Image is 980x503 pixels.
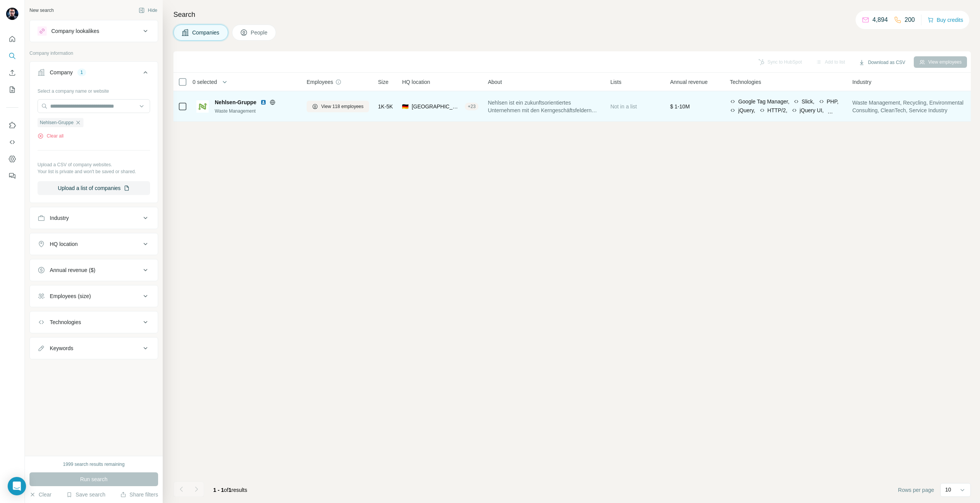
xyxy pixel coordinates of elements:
span: Lists [610,78,621,86]
div: Select a company name or website [38,85,150,95]
span: of [224,487,229,493]
div: Employees (size) [50,292,91,300]
button: Technologies [30,313,158,331]
h4: Search [173,9,971,20]
button: Company1 [30,63,158,85]
span: 1K-5K [378,103,393,110]
button: View 118 employees [307,101,369,112]
div: New search [29,7,54,14]
span: [GEOGRAPHIC_DATA], [GEOGRAPHIC_DATA] [412,103,462,110]
div: Waste Management [215,108,297,115]
span: jQuery UI, [800,106,824,114]
button: Employees (size) [30,287,158,305]
button: Feedback [6,169,18,183]
button: Use Surfe API [6,135,18,149]
button: Clear all [38,133,64,139]
p: 4,894 [872,15,888,25]
button: Annual revenue ($) [30,261,158,279]
span: Industry [852,78,871,86]
span: Nehlsen-Gruppe [40,119,73,126]
span: Waste Management, Recycling, Environmental Consulting, CleanTech, Service Industry [852,99,965,114]
span: Technologies [730,78,761,86]
span: Size [378,78,389,86]
button: Upload a list of companies [38,181,150,195]
span: HTTP/2, [768,106,787,114]
button: Use Surfe on LinkedIn [6,118,18,132]
div: HQ location [50,240,78,248]
button: My lists [6,83,18,97]
button: Dashboard [6,152,18,166]
span: People [251,29,268,36]
button: Company lookalikes [30,22,158,40]
button: Download as CSV [853,57,910,68]
button: Buy credits [928,15,963,25]
span: Nehlsen ist ein zukunftsorientiertes Unternehmen mit den Kerngeschäftsfeldern Recycling, Entsorgu... [488,99,601,114]
button: Clear [29,491,51,498]
span: Not in a list [610,103,637,110]
img: Avatar [6,8,18,20]
span: About [488,78,502,86]
p: 10 [945,486,951,493]
img: LinkedIn logo [260,99,266,105]
div: + 23 [465,103,479,110]
div: Keywords [50,344,73,352]
div: 1 [77,69,86,76]
span: Nehlsen-Gruppe [215,98,256,106]
span: PHP, [827,98,839,105]
span: 0 selected [193,78,217,86]
span: 1 [229,487,232,493]
div: 1999 search results remaining [63,461,125,468]
p: Your list is private and won't be saved or shared. [38,168,150,175]
span: Annual revenue [670,78,707,86]
div: Technologies [50,318,81,326]
span: 🇩🇪 [402,103,408,110]
button: Save search [66,491,105,498]
p: 200 [905,15,915,25]
div: Annual revenue ($) [50,266,95,274]
div: Company [50,69,73,76]
button: Keywords [30,339,158,357]
span: Google Tag Manager, [738,98,789,105]
button: Search [6,49,18,63]
button: Hide [133,5,163,16]
span: results [213,487,247,493]
p: Upload a CSV of company websites. [38,161,150,168]
span: Rows per page [898,486,934,494]
div: Industry [50,214,69,222]
button: Share filters [120,491,158,498]
p: Company information [29,50,158,57]
span: Slick, [802,98,814,105]
img: Logo of Nehlsen-Gruppe [196,100,209,113]
div: Open Intercom Messenger [8,477,26,495]
span: Employees [307,78,333,86]
span: HQ location [402,78,430,86]
span: $ 1-10M [670,103,689,110]
span: View 118 employees [321,103,364,110]
button: Enrich CSV [6,66,18,80]
span: Companies [192,29,220,36]
span: jQuery, [738,106,755,114]
button: HQ location [30,235,158,253]
div: Company lookalikes [51,27,99,35]
button: Industry [30,209,158,227]
button: Quick start [6,32,18,46]
span: 1 - 1 [213,487,224,493]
